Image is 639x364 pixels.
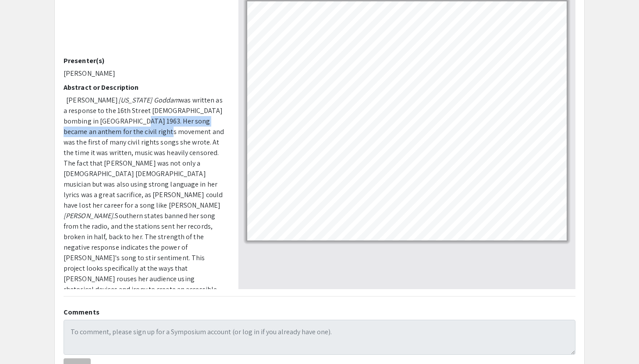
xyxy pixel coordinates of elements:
h2: Comments [64,308,575,316]
h2: Presenter(s) [64,57,225,65]
span: was written as a response to the 16th Street [DEMOGRAPHIC_DATA] bombing in [GEOGRAPHIC_DATA] 1963... [64,95,224,210]
em: [PERSON_NAME]. [64,211,115,220]
span: [PERSON_NAME] [66,95,118,105]
iframe: Chat [7,325,37,357]
p: [PERSON_NAME] [64,68,225,79]
em: [US_STATE] Goddam [118,95,180,105]
h2: Abstract or Description [64,83,225,92]
span: Southern states banned her song from the radio, and the stations sent her records, broken in half... [64,211,217,315]
a: http://www.theguardian.com/music/2015/jun/22/nina-simone-documentary-what-happened-miss-simone [467,235,560,241]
